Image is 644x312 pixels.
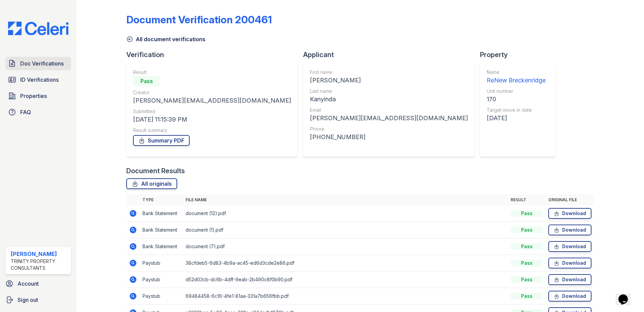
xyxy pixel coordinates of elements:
[126,50,303,59] div: Verification
[310,132,468,142] div: [PHONE_NUMBER]
[140,271,183,288] td: Paystub
[548,291,591,302] a: Download
[548,258,591,268] a: Download
[487,69,546,76] div: Name
[5,57,71,70] a: Doc Verifications
[548,208,591,219] a: Download
[126,166,185,176] div: Document Results
[133,115,291,124] div: [DATE] 11:15:39 PM
[310,88,468,95] div: Last name
[5,89,71,103] a: Properties
[133,69,291,76] div: Result
[126,178,177,189] a: All originals
[546,194,594,205] th: Original file
[548,225,591,235] a: Download
[511,260,543,266] div: Pass
[487,69,546,85] a: Name ReNew Breckenridge
[140,194,183,205] th: Type
[310,95,468,104] div: Kanyinda
[548,274,591,285] a: Download
[183,238,508,255] td: document (7).pdf
[11,250,68,258] div: [PERSON_NAME]
[616,285,637,305] iframe: chat widget
[133,127,291,134] div: Result summary
[511,210,543,217] div: Pass
[183,271,508,288] td: d52d03cb-dc6b-4dff-9eab-2b490c8f0b90.pdf
[548,241,591,252] a: Download
[508,194,546,205] th: Result
[133,135,190,146] a: Summary PDF
[3,277,74,290] a: Account
[5,105,71,119] a: FAQ
[5,73,71,86] a: ID Verifications
[183,194,508,205] th: File name
[18,280,39,288] span: Account
[126,14,272,26] div: Document Verification 200461
[511,293,543,300] div: Pass
[18,296,38,304] span: Sign out
[511,243,543,250] div: Pass
[310,107,468,113] div: Email
[20,92,47,100] span: Properties
[140,222,183,238] td: Bank Statement
[183,205,508,222] td: document (12).pdf
[20,59,64,68] span: Doc Verifications
[133,96,291,105] div: [PERSON_NAME][EMAIL_ADDRESS][DOMAIN_NAME]
[183,222,508,238] td: document (1).pdf
[11,258,68,271] div: Trinity Property Consultants
[487,95,546,104] div: 170
[3,293,74,307] a: Sign out
[487,107,546,113] div: Target move in date
[20,76,59,84] span: ID Verifications
[310,126,468,132] div: Phone
[133,76,160,86] div: Pass
[303,50,480,59] div: Applicant
[133,108,291,115] div: Submitted
[140,255,183,271] td: Paystub
[126,35,205,43] a: All document verifications
[487,76,546,85] div: ReNew Breckenridge
[140,238,183,255] td: Bank Statement
[310,69,468,76] div: First name
[3,22,74,35] img: CE_Logo_Blue-a8612792a0a2168367f1c8372b55b34899dd931a85d93a1a3d3e32e68fde9ad4.png
[183,255,508,271] td: 38cfdeb5-6d83-4b9a-ac45-ed6d3cde2e86.pdf
[140,288,183,305] td: Paystub
[511,276,543,283] div: Pass
[487,113,546,123] div: [DATE]
[480,50,561,59] div: Property
[140,205,183,222] td: Bank Statement
[511,227,543,233] div: Pass
[487,88,546,95] div: Unit number
[310,76,468,85] div: [PERSON_NAME]
[20,108,31,116] span: FAQ
[133,89,291,96] div: Creator
[310,113,468,123] div: [PERSON_NAME][EMAIL_ADDRESS][DOMAIN_NAME]
[183,288,508,305] td: 69484458-6c16-4fe1-81aa-331a7b656fbb.pdf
